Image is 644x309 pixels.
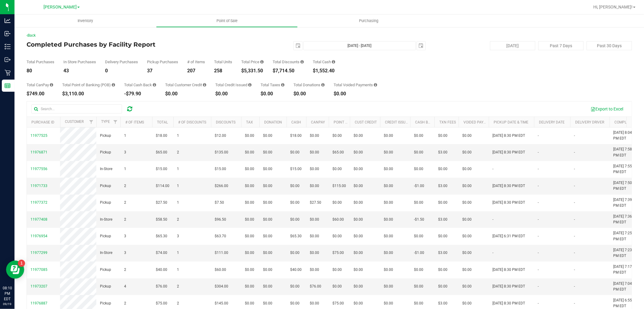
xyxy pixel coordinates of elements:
span: Pickup [100,267,111,273]
span: - [574,267,575,273]
span: $0.00 [245,200,254,205]
span: $65.00 [332,150,344,155]
button: Past 30 Days [587,41,632,50]
span: $18.00 [156,133,167,139]
span: - [574,166,575,172]
span: $0.00 [462,166,472,172]
a: Pickup Date & Time [494,120,528,124]
div: Total Donations [293,83,325,87]
span: 1 [2,1,5,6]
div: In Store Purchases [63,60,96,64]
span: $0.00 [310,250,319,256]
div: $3,110.00 [62,91,115,96]
span: [DATE] 7:39 PM EDT [613,197,636,209]
span: $0.00 [384,200,393,205]
i: Sum of the total prices of all purchases in the date range. [260,60,264,64]
span: $0.00 [290,150,300,155]
span: $0.00 [245,150,254,155]
p: 08:10 PM EDT [3,285,12,302]
span: $0.00 [462,284,472,289]
span: 2 [124,267,126,273]
a: Cust Credit [355,120,377,124]
span: $0.00 [263,250,272,256]
span: [DATE] 8:30 PM EDT [492,133,525,139]
span: $0.00 [245,233,254,239]
span: $12.00 [215,133,226,139]
div: $1,552.40 [313,68,335,73]
span: Pickup [100,133,111,139]
span: 11976954 [30,234,47,238]
div: $749.00 [27,91,53,96]
span: $0.00 [310,183,319,189]
span: $0.00 [263,200,272,205]
div: 43 [63,68,96,73]
span: $75.00 [332,250,344,256]
a: Total [157,120,168,124]
div: Total Discounts [273,60,304,64]
span: $40.00 [156,267,167,273]
span: $0.00 [310,233,319,239]
a: Filter [111,117,120,127]
inline-svg: Inventory [5,44,11,50]
span: $0.00 [332,267,342,273]
span: $0.00 [354,200,363,205]
div: 0 [105,68,138,73]
span: $27.50 [156,200,167,205]
i: Sum of all voided payment transaction amounts, excluding tips and transaction fees, for all purch... [374,83,377,87]
span: $96.50 [215,217,226,222]
div: 258 [214,68,232,73]
span: 2 [177,284,179,289]
inline-svg: Inbound [5,31,11,37]
span: Pickup [100,200,111,205]
a: Txn Fees [439,120,456,124]
span: $0.00 [290,284,300,289]
span: Point of Sale [208,18,246,24]
span: [DATE] 7:17 PM EDT [613,264,636,275]
span: $0.00 [384,166,393,172]
span: - [574,133,575,139]
a: Purchase ID [31,120,54,124]
a: Inventory [14,15,156,27]
span: $0.00 [384,250,393,256]
span: $3.00 [438,150,447,155]
span: $0.00 [414,284,423,289]
i: Sum of the successful, non-voided CanPay payment transactions for all purchases in the date range. [50,83,53,87]
span: - [538,233,539,239]
span: $0.00 [384,217,393,222]
span: $0.00 [354,150,363,155]
span: $115.00 [332,183,346,189]
span: - [538,166,539,172]
a: # of Discounts [178,120,206,124]
div: $0.00 [261,91,284,96]
span: $0.00 [414,150,423,155]
span: $0.00 [354,183,363,189]
span: 1 [177,200,179,205]
div: $5,331.50 [241,68,264,73]
span: $0.00 [414,200,423,205]
span: [DATE] 7:36 PM EDT [613,214,636,225]
span: $0.00 [245,217,254,222]
span: $0.00 [310,166,319,172]
span: $0.00 [245,250,254,256]
span: [DATE] 7:25 PM EDT [613,230,636,242]
i: Sum of all round-up-to-next-dollar total price adjustments for all purchases in the date range. [321,83,325,87]
span: - [574,150,575,155]
span: $18.00 [290,133,302,139]
span: $0.00 [438,133,447,139]
span: $65.00 [156,150,167,155]
span: 11976871 [30,150,47,154]
span: $0.00 [354,267,363,273]
span: $0.00 [245,284,254,289]
span: 2 [177,150,179,155]
span: -$1.50 [414,217,424,222]
span: $65.30 [290,233,302,239]
span: 2 [124,301,126,306]
span: $114.00 [156,183,169,189]
span: Purchasing [351,18,386,24]
span: 11977085 [30,268,47,272]
span: $0.00 [384,284,393,289]
span: 2 [124,200,126,205]
a: Customer [65,120,84,124]
span: $76.00 [156,284,167,289]
span: $7.50 [215,200,224,205]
